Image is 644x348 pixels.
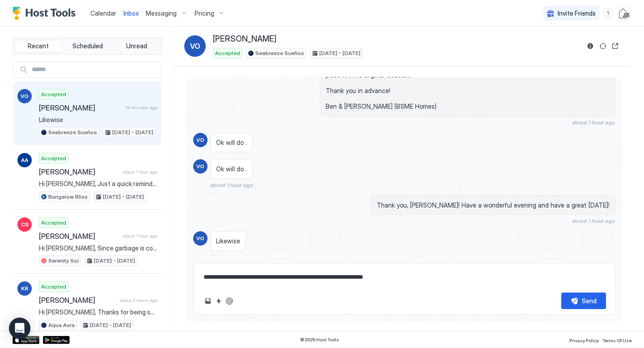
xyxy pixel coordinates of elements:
a: Google Play Store [43,336,70,344]
button: Open reservation [610,41,621,51]
span: Likewise [39,116,157,124]
a: Terms Of Use [602,335,631,344]
button: Quick reply [213,296,224,306]
span: [DATE] - [DATE] [103,193,144,201]
button: Sync reservation [597,41,608,51]
span: Seabreeze Sueños [255,49,304,57]
input: Input Field [28,62,161,77]
span: Recent [28,42,49,50]
span: 44 minutes ago [210,254,252,260]
span: Invite Friends [558,9,596,17]
span: Unread [126,42,147,50]
button: Reservation information [585,41,596,51]
a: Host Tools Logo [13,7,80,20]
span: [DATE] - [DATE] [90,321,131,329]
span: 44 minutes ago [125,105,157,110]
span: Ok will do . [216,165,247,173]
span: about 1 hour ago [123,169,157,175]
span: Accepted [41,90,66,98]
a: Inbox [123,8,139,18]
button: ChatGPT Auto Reply [224,296,235,306]
span: about 2 hours ago [120,297,157,303]
span: Hi [PERSON_NAME], Just a quick reminder that check-out from Bungalow Bliss is [DATE] before 11AM.... [39,180,157,188]
button: Unread [113,40,160,52]
span: Accepted [41,154,66,162]
div: tab-group [13,38,162,55]
span: AA [21,156,28,164]
span: VO [190,41,200,51]
span: Hi [PERSON_NAME], Since garbage is collected for Serenity Sol every [DATE] morning, would you be ... [39,244,157,252]
span: about 1 hour ago [123,233,157,239]
span: about 1 hour ago [572,217,615,224]
span: Likewise [216,237,240,245]
span: Seabreeze Sueños [48,128,97,136]
span: KR [21,284,28,293]
span: VO [196,234,204,242]
div: Open Intercom Messenger [9,318,30,339]
span: VO [196,136,204,144]
div: User profile [617,6,631,21]
button: Upload image [203,296,213,306]
span: Messaging [146,9,177,17]
span: [PERSON_NAME] [39,167,119,176]
span: Inbox [123,9,139,17]
span: VO [196,162,204,170]
span: Accepted [41,283,66,291]
div: menu [603,8,614,19]
span: Hi [PERSON_NAME], Thanks for being such a great guest and taking good care of our home. We gladly... [39,308,157,316]
span: Terms Of Use [602,338,631,343]
span: [DATE] - [DATE] [112,128,153,136]
span: about 1 hour ago [210,182,254,188]
div: Send [582,296,597,306]
span: Ok will do . [216,139,247,147]
button: Recent [15,40,62,52]
button: Scheduled [64,40,111,52]
span: Calendar [90,9,116,17]
span: [PERSON_NAME] [39,232,119,241]
span: VO [21,92,29,100]
span: Bungalow Bliss [48,193,88,201]
a: Calendar [90,8,116,18]
span: [DATE] - [DATE] [319,49,360,57]
span: Serenity Sol [48,257,79,265]
span: about 1 hour ago [572,119,615,126]
span: © 2025 Host Tools [300,337,339,343]
span: Accepted [215,49,240,57]
span: [PERSON_NAME] [213,34,276,44]
span: Thank you, [PERSON_NAME]! Have a wonderful evening and have a great [DATE]! [377,201,610,209]
span: [PERSON_NAME] [39,296,116,305]
button: Send [561,293,606,309]
span: Scheduled [72,42,103,50]
a: App Store [13,336,39,344]
span: Pricing [195,9,214,17]
span: [PERSON_NAME] [39,103,121,112]
span: Privacy Policy [569,338,599,343]
span: [DATE] - [DATE] [94,257,135,265]
span: Accepted [41,219,66,227]
span: Aqua Aura [48,321,75,329]
a: Privacy Policy [569,335,599,344]
span: CS [21,221,29,229]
